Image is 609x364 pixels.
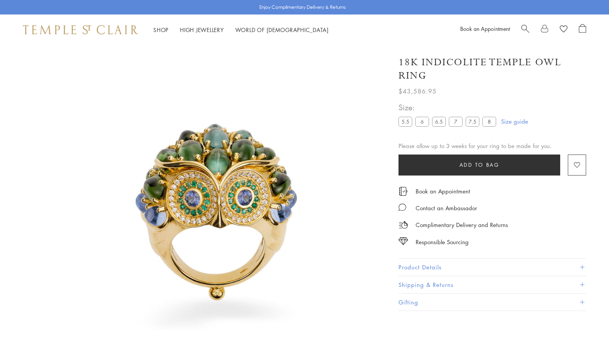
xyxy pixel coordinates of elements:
a: ShopShop [153,26,169,34]
img: icon_appointment.svg [399,187,408,196]
nav: Main navigation [153,25,329,35]
a: Size guide [501,118,528,125]
img: icon_sourcing.svg [399,237,408,245]
button: Add to bag [399,155,560,176]
span: $43,586.95 [399,86,437,96]
button: Gifting [399,294,586,311]
a: View Wishlist [560,24,567,35]
a: Book an Appointment [460,25,510,32]
label: 7.5 [466,117,479,126]
img: Temple St. Clair [23,25,138,34]
span: Add to bag [460,161,500,169]
span: Size: [399,101,499,114]
button: Product Details [399,259,586,276]
img: MessageIcon-01_2.svg [399,203,406,211]
label: 6.5 [432,117,446,126]
div: Please allow up to 3 weeks for your ring to be made for you. [399,141,586,151]
img: icon_delivery.svg [399,220,408,230]
label: 7 [449,117,463,126]
a: Search [521,24,529,35]
label: 6 [415,117,429,126]
iframe: Gorgias live chat messenger [571,328,601,356]
p: Complimentary Delivery and Returns [416,220,508,230]
h1: 18K Indicolite Temple Owl Ring [399,56,586,82]
a: High JewelleryHigh Jewellery [180,26,224,34]
label: 8 [482,117,496,126]
div: Contact an Ambassador [416,203,477,213]
div: Responsible Sourcing [416,237,469,247]
a: World of [DEMOGRAPHIC_DATA]World of [DEMOGRAPHIC_DATA] [235,26,329,34]
button: Shipping & Returns [399,276,586,293]
a: Book an Appointment [416,187,470,195]
label: 5.5 [399,117,412,126]
p: Enjoy Complimentary Delivery & Returns [259,3,346,11]
a: Open Shopping Bag [579,24,586,35]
